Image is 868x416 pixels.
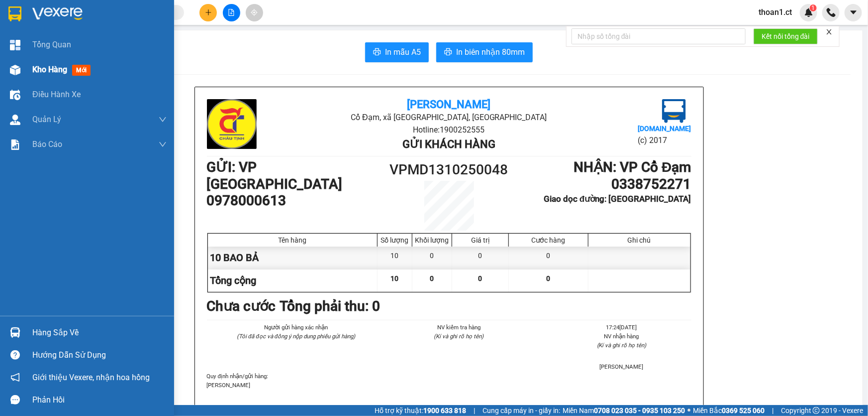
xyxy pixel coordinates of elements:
span: aim [251,9,258,16]
li: Cổ Đạm, xã [GEOGRAPHIC_DATA], [GEOGRAPHIC_DATA] [288,111,610,124]
span: printer [373,48,381,57]
button: caret-down [845,4,862,21]
img: warehouse-icon [10,115,20,125]
button: Kết nối tổng đài [754,28,818,44]
span: 10 [391,275,399,282]
span: 1 [811,4,815,11]
span: 0 [546,275,550,282]
span: printer [444,48,452,57]
span: Hỗ trợ kỹ thuật: [375,405,466,416]
button: aim [246,4,263,21]
b: GỬI : VP [GEOGRAPHIC_DATA] [207,159,343,192]
button: plus [199,4,217,21]
li: (c) 2017 [638,134,691,146]
span: plus [205,9,212,16]
img: warehouse-icon [10,90,20,100]
span: Tổng Quan [32,38,71,51]
button: printerIn biên nhận 80mm [436,42,533,62]
div: Số lượng [380,236,409,244]
div: Khối lượng [415,236,449,244]
b: Gửi khách hàng [402,138,495,150]
span: file-add [228,9,235,16]
p: [PERSON_NAME] [207,381,691,390]
li: NV kiểm tra hàng [389,323,528,332]
img: warehouse-icon [10,65,20,75]
img: phone-icon [827,8,836,17]
h1: 0338752271 [509,176,691,193]
b: Tổng phải thu: 0 [280,298,381,314]
input: Nhập số tổng đài [572,28,746,44]
span: ⚪️ [687,409,690,413]
span: copyright [813,407,820,414]
li: Hotline: 1900252555 [288,124,610,136]
h1: 0978000613 [207,192,388,209]
i: (Kí và ghi rõ họ tên) [434,333,483,340]
li: NV nhận hàng [552,332,691,341]
span: mới [72,65,91,76]
div: Quy định nhận/gửi hàng : [207,372,691,390]
b: NHẬN : VP Cổ Đạm [574,159,691,175]
div: 10 BAO BẢ [208,247,378,269]
span: Kết nối tổng đài [762,31,810,42]
span: Điều hành xe [32,88,81,101]
span: Kho hàng [32,65,67,74]
span: In mẫu A5 [385,46,421,58]
img: icon-new-feature [804,8,813,17]
span: Miền Nam [563,405,685,416]
div: Cước hàng [511,236,585,244]
span: message [10,395,20,405]
i: (Kí và ghi rõ họ tên) [597,342,647,349]
span: Báo cáo [32,138,62,150]
span: 0 [430,275,434,282]
div: 0 [509,247,588,269]
button: file-add [223,4,240,21]
div: Hướng dẫn sử dụng [32,348,167,363]
img: logo-vxr [8,6,21,21]
img: solution-icon [10,139,20,150]
span: Cung cấp máy in - giấy in: [482,405,560,416]
li: 17:24[DATE] [552,323,691,332]
span: close [826,28,833,35]
b: Chưa cước [207,298,276,314]
div: 0 [452,247,509,269]
i: (Tôi đã đọc và đồng ý nộp dung phiếu gửi hàng) [237,333,355,340]
b: [PERSON_NAME] [407,98,490,111]
div: Phản hồi [32,393,167,408]
img: warehouse-icon [10,327,20,338]
span: notification [10,373,20,382]
button: printerIn mẫu A5 [365,42,429,62]
b: [DOMAIN_NAME] [638,125,691,133]
h1: VPMD1310250048 [388,159,510,181]
li: [PERSON_NAME] [552,362,691,371]
div: 0 [412,247,452,269]
span: Tổng cộng [210,275,257,286]
img: dashboard-icon [10,40,20,50]
span: | [772,405,773,416]
div: Giá trị [455,236,506,244]
strong: 0369 525 060 [722,407,765,415]
div: Tên hàng [210,236,375,244]
li: Người gửi hàng xác nhận [227,323,366,332]
span: | [474,405,475,416]
span: down [159,140,167,148]
span: caret-down [849,8,858,17]
div: Hàng sắp về [32,325,167,340]
b: Giao dọc đường: [GEOGRAPHIC_DATA] [544,194,691,204]
div: Ghi chú [591,236,688,244]
span: Miền Bắc [693,405,765,416]
div: 10 [378,247,412,269]
span: In biên nhận 80mm [456,46,525,58]
span: down [159,116,167,124]
sup: 1 [810,4,817,11]
img: logo.jpg [207,99,257,149]
span: Giới thiệu Vexere, nhận hoa hồng [32,371,150,384]
strong: 1900 633 818 [423,407,466,415]
span: 0 [479,275,482,282]
span: Quản Lý [32,113,61,126]
span: thoan1.ct [751,6,800,18]
span: question-circle [10,350,20,360]
strong: 0708 023 035 - 0935 103 250 [594,407,685,415]
img: logo.jpg [662,99,686,123]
